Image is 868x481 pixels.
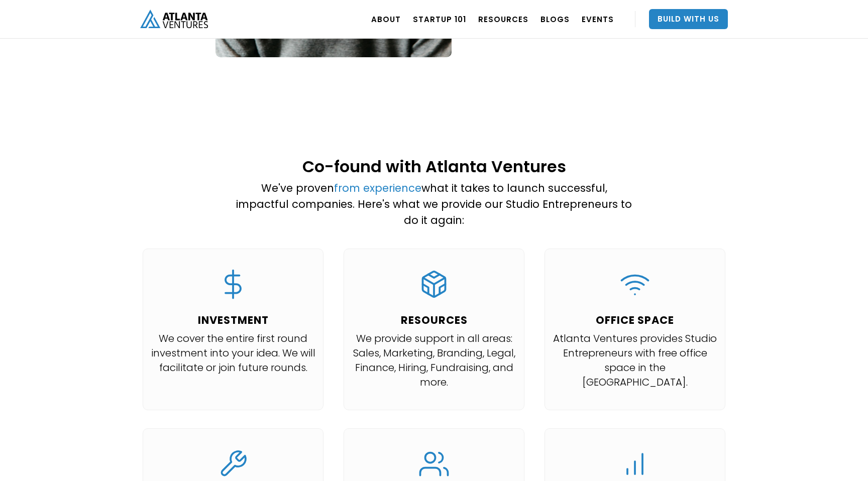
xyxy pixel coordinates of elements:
a: RESOURCES [478,5,528,33]
p: We provide support in all areas: Sales, Marketing, Branding, Legal, Finance, Hiring, Fundraising,... [352,331,516,390]
h4: INVESTMENT [151,314,315,326]
p: We've proven what it takes to launch successful, impactful companies. Here's what we provide our ... [236,180,632,228]
p: Atlanta Ventures provides Studio Entrepreneurs with free office space in the [GEOGRAPHIC_DATA]. [553,331,717,390]
img: Bar Chart [620,449,650,479]
a: Build With Us [649,9,728,29]
img: Invest [218,269,248,299]
img: Wifi [620,269,650,299]
img: Code Sandbox [419,269,449,299]
img: Users [419,449,449,479]
a: from experience [334,181,421,195]
a: ABOUT [371,5,401,33]
h2: Co-found with Atlanta Ventures [236,158,632,175]
a: BLOGS [540,5,570,33]
a: Startup 101 [413,5,466,33]
h4: OFFICE SPACE [553,314,717,326]
img: Tools [218,449,248,479]
p: We cover the entire first round investment into your idea. We will facilitate or join future rounds. [151,331,315,375]
a: EVENTS [582,5,614,33]
h4: RESOURCES [352,314,516,326]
